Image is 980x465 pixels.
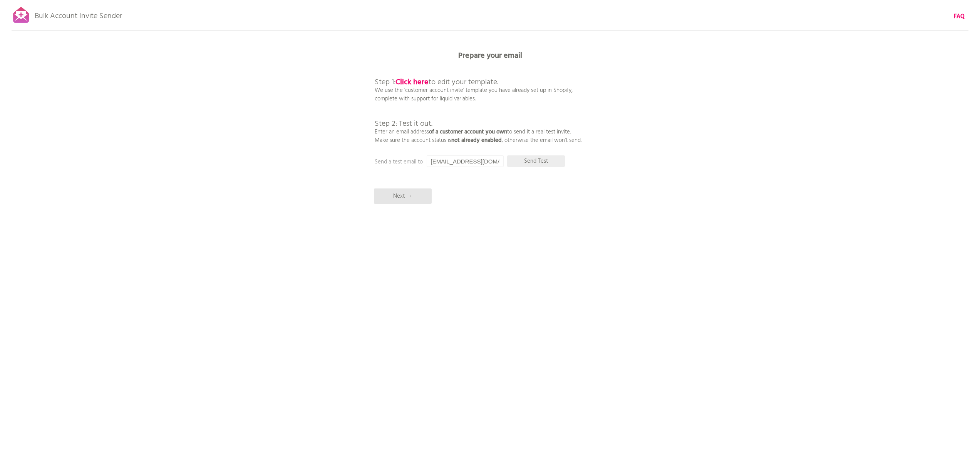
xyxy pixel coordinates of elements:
b: Prepare your email [458,50,522,62]
span: Step 2: Test it out. [375,118,432,130]
b: FAQ [954,12,965,21]
span: Step 1: to edit your template. [375,76,498,88]
a: FAQ [954,12,965,21]
p: Next → [374,188,432,204]
p: We use the 'customer account invite' template you have already set up in Shopify, complete with s... [375,62,581,145]
b: not already enabled [451,136,502,145]
a: Click here [395,76,429,88]
p: Send a test email to [375,158,529,166]
b: of a customer account you own [429,127,507,137]
p: Bulk Account Invite Sender [35,5,122,24]
p: Send Test [507,155,565,167]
